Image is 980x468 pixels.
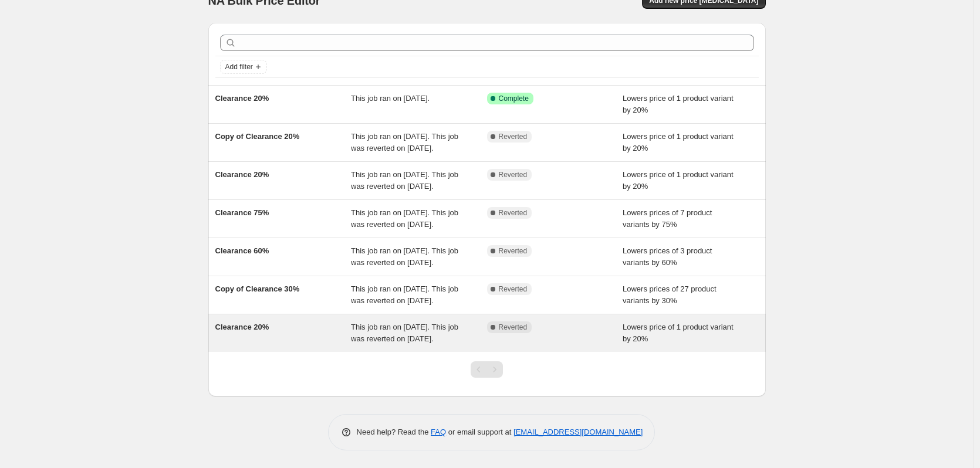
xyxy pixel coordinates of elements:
a: FAQ [431,428,446,436]
span: Reverted [499,170,528,179]
span: This job ran on [DATE]. [351,94,430,103]
span: Add filter [225,62,253,72]
span: Need help? Read the [357,428,431,436]
span: Lowers prices of 27 product variants by 30% [623,284,717,305]
span: This job ran on [DATE]. This job was reverted on [DATE]. [351,284,458,305]
span: This job ran on [DATE]. This job was reverted on [DATE]. [351,246,458,267]
span: This job ran on [DATE]. This job was reverted on [DATE]. [351,208,458,229]
span: Reverted [499,323,528,332]
a: [EMAIL_ADDRESS][DOMAIN_NAME] [513,428,643,436]
span: This job ran on [DATE]. This job was reverted on [DATE]. [351,132,458,152]
nav: Pagination [471,361,503,378]
span: Reverted [499,246,528,256]
span: This job ran on [DATE]. This job was reverted on [DATE]. [351,170,458,191]
span: Clearance 20% [215,94,269,103]
span: Complete [499,94,529,103]
span: Reverted [499,132,528,141]
span: or email support at [446,428,513,436]
span: Clearance 60% [215,246,269,255]
span: Copy of Clearance 30% [215,284,300,293]
span: Clearance 75% [215,208,269,217]
span: Copy of Clearance 20% [215,132,300,141]
span: Lowers price of 1 product variant by 20% [623,94,734,114]
span: Lowers price of 1 product variant by 20% [623,323,734,343]
span: Lowers price of 1 product variant by 20% [623,170,734,191]
button: Add filter [220,60,267,74]
span: Clearance 20% [215,170,269,179]
span: Reverted [499,208,528,218]
span: This job ran on [DATE]. This job was reverted on [DATE]. [351,323,458,343]
span: Lowers prices of 7 product variants by 75% [623,208,712,229]
span: Reverted [499,284,528,294]
span: Lowers prices of 3 product variants by 60% [623,246,712,267]
span: Lowers price of 1 product variant by 20% [623,132,734,152]
span: Clearance 20% [215,323,269,331]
